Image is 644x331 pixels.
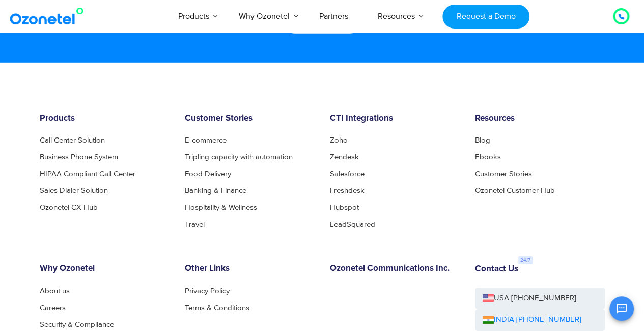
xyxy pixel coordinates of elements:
a: Freshdesk [330,187,365,195]
h6: Resources [475,114,605,124]
a: Business Phone System [40,153,118,161]
a: Hospitality & Wellness [185,204,257,211]
a: Privacy Policy [185,287,230,295]
a: LeadSquared [330,220,375,228]
a: Security & Compliance [40,321,114,328]
a: USA [PHONE_NUMBER] [475,288,605,310]
a: Zendesk [330,153,359,161]
h6: Contact Us [475,264,518,274]
a: Ebooks [475,153,501,161]
h6: Why Ozonetel [40,264,170,274]
a: Customer Stories [475,170,532,178]
a: Ozonetel Customer Hub [475,187,555,195]
a: Blog [475,136,490,144]
a: Terms & Conditions [185,304,249,312]
a: HIPAA Compliant Call Center [40,170,135,178]
a: Banking & Finance [185,187,246,195]
a: Sales Dialer Solution [40,187,108,195]
a: Tripling capacity with automation [185,153,293,161]
a: Food Delivery [185,170,231,178]
a: Careers [40,304,66,312]
h6: Customer Stories [185,114,315,124]
a: Zoho [330,136,348,144]
h6: Products [40,114,170,124]
a: Call Center Solution [40,136,105,144]
a: E-commerce [185,136,227,144]
a: Hubspot [330,204,359,211]
a: Salesforce [330,170,365,178]
a: Request a Demo [442,5,529,29]
a: About us [40,287,70,295]
a: Ozonetel CX Hub [40,204,98,211]
h6: CTI Integrations [330,114,460,124]
button: Open chat [609,296,634,321]
h6: Other Links [185,264,315,274]
h6: Ozonetel Communications Inc. [330,264,460,274]
a: Travel [185,220,205,228]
